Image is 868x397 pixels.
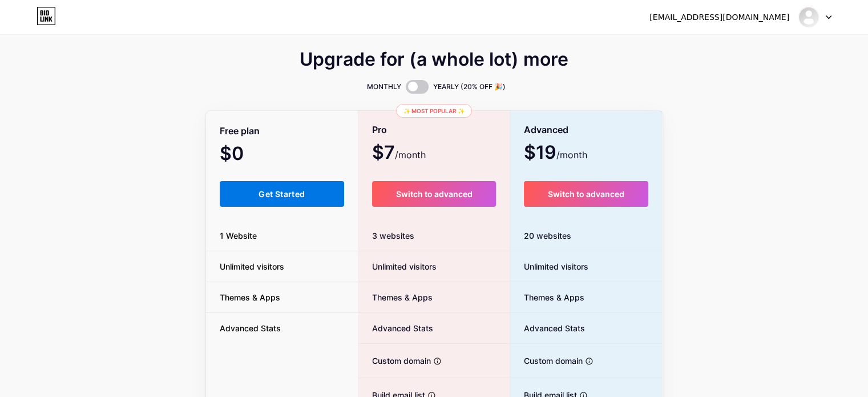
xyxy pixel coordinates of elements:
[510,355,583,367] span: Custom domain
[220,181,345,207] button: Get Started
[358,220,510,251] div: 3 websites
[358,322,433,334] span: Advanced Stats
[372,181,496,207] button: Switch to advanced
[556,148,587,162] span: /month
[510,260,588,272] span: Unlimited visitors
[206,291,294,303] span: Themes & Apps
[510,220,663,251] div: 20 websites
[206,260,298,272] span: Unlimited visitors
[206,322,294,334] span: Advanced Stats
[372,146,426,162] span: $7
[259,189,305,199] span: Get Started
[220,147,274,163] span: $0
[372,120,387,140] span: Pro
[220,121,260,141] span: Free plan
[510,322,585,334] span: Advanced Stats
[300,53,568,66] span: Upgrade for (a whole lot) more
[395,189,472,199] span: Switch to advanced
[524,181,649,207] button: Switch to advanced
[395,148,426,162] span: /month
[396,104,472,118] div: ✨ Most popular ✨
[358,260,437,272] span: Unlimited visitors
[524,120,568,140] span: Advanced
[798,6,819,28] img: alianzainformatica
[510,291,584,303] span: Themes & Apps
[367,81,401,93] span: MONTHLY
[649,11,789,23] div: [EMAIL_ADDRESS][DOMAIN_NAME]
[358,355,431,367] span: Custom domain
[524,146,587,162] span: $19
[433,81,506,93] span: YEARLY (20% OFF 🎉)
[358,291,433,303] span: Themes & Apps
[548,189,624,199] span: Switch to advanced
[206,230,271,242] span: 1 Website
